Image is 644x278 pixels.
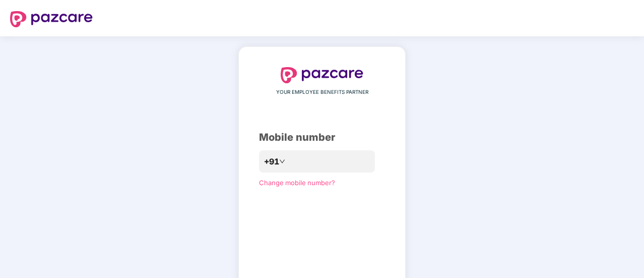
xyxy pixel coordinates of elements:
[276,88,368,96] span: YOUR EMPLOYEE BENEFITS PARTNER
[279,158,285,164] span: down
[281,67,363,83] img: logo
[259,130,385,145] div: Mobile number
[264,155,279,168] span: +91
[10,11,93,27] img: logo
[259,179,335,187] a: Change mobile number?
